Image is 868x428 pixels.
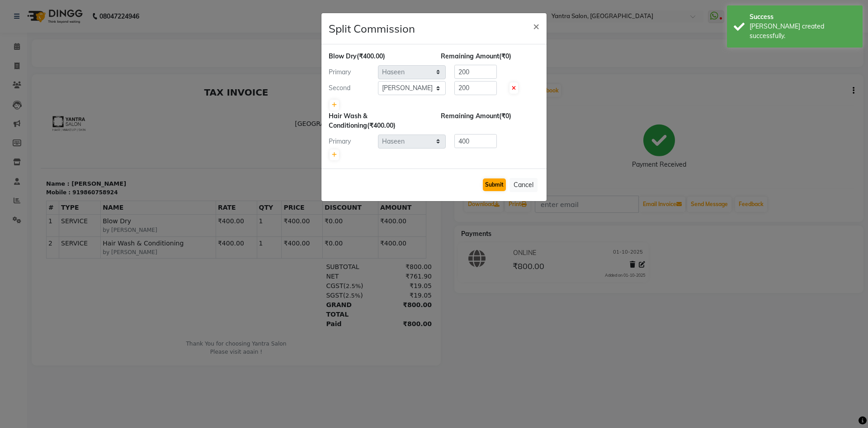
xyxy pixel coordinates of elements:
span: (₹0) [499,112,511,120]
div: SUBTOTAL [280,179,335,188]
th: # [6,118,19,131]
div: ( ) [280,207,335,217]
div: Primary [322,67,378,77]
span: 2.5% [305,199,320,206]
span: (₹400.00) [367,121,396,130]
button: Submit [483,178,506,191]
span: × [533,19,539,33]
th: QTY [216,118,241,131]
th: DISCOUNT [282,118,338,131]
th: AMOUNT [337,118,385,131]
div: ₹800.00 [335,179,391,188]
h2: TAX INVOICE [5,4,386,14]
td: ₹0.00 [282,131,338,153]
td: ₹400.00 [175,153,216,175]
td: ₹0.00 [282,153,338,175]
span: SGST [285,208,302,216]
th: PRICE [241,118,282,131]
div: Paid [280,236,335,245]
span: (₹0) [499,52,511,60]
td: 2 [6,153,19,175]
p: GSTIN : 08ACEFA3853F1ZJ [201,55,386,64]
p: Thank You for choosing Yantra Salon Please visit again ! *Products once sold are non returnable [5,256,386,281]
p: Date : [DATE] [201,105,386,114]
div: ₹19.05 [335,198,391,207]
td: ₹400.00 [175,131,216,153]
small: by [PERSON_NAME] [62,165,173,173]
td: ₹400.00 [241,131,282,153]
span: Hair Wash & Conditioning [62,155,173,165]
span: Remaining Amount [441,112,499,120]
td: ₹400.00 [337,153,385,175]
small: by [PERSON_NAME] [62,143,173,151]
span: (₹400.00) [357,52,385,60]
td: 1 [216,131,241,153]
th: NAME [60,118,175,131]
div: Bill created successfully. [750,22,856,41]
div: NET [280,188,335,198]
h4: Split Commission [329,20,415,37]
div: 919860758924 [32,105,77,113]
div: Primary [322,137,378,146]
span: Hair Wash & Conditioning [329,112,368,130]
div: Success [750,12,856,22]
span: Blow Dry [329,52,357,60]
td: SERVICE [19,153,60,175]
div: ₹19.05 [335,207,391,217]
button: Cancel [509,178,538,192]
td: ₹400.00 [241,153,282,175]
th: TYPE [19,118,60,131]
span: 2.5% [305,209,320,216]
td: ₹400.00 [337,131,385,153]
th: RATE [175,118,216,131]
div: ₹761.90 [335,188,391,198]
h3: Yantra Salon [201,18,386,32]
button: Close [526,13,547,38]
div: Second [322,83,378,93]
td: SERVICE [19,131,60,153]
p: [GEOGRAPHIC_DATA] Floor Next to Zudio, [GEOGRAPHIC_DATA] [201,36,386,55]
div: ₹800.00 [335,236,391,245]
div: GRAND TOTAL [280,217,335,236]
td: 1 [216,153,241,175]
span: Blow Dry [62,133,173,143]
td: 1 [6,131,19,153]
span: CGST [285,199,302,206]
p: Invoice : V/2025-26/2819 [201,96,386,105]
div: ( ) [280,198,335,207]
p: Contact : [PHONE_NUMBER] [201,64,386,74]
p: Name : [PERSON_NAME] [5,96,190,105]
div: ₹800.00 [335,217,391,236]
div: Mobile : [5,105,30,113]
span: Remaining Amount [441,52,499,60]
